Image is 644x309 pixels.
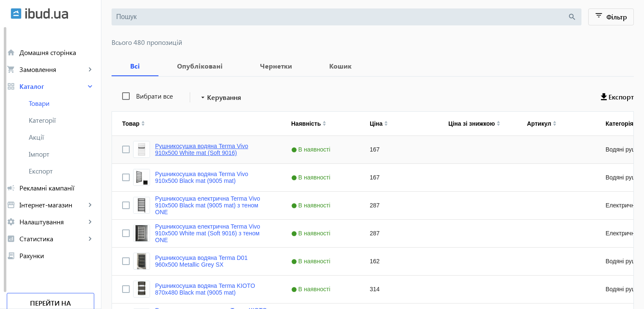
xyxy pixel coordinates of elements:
span: В наявності [291,286,333,292]
span: В наявності [291,230,333,237]
mat-icon: keyboard_arrow_right [86,82,94,91]
span: Каталог [19,82,86,91]
a: Рушникосушка електрична Terma Vivo 910x500 Black mat (9005 mat) з теном ONE [155,195,271,215]
mat-icon: search [568,12,577,22]
a: Рушникосушка водяна Terma Vivo 910x500 Black mat (9005 mat) [155,171,271,184]
img: arrow-up.svg [322,121,326,123]
span: В наявності [291,174,333,181]
mat-icon: keyboard_arrow_right [86,65,94,74]
mat-icon: storefront [7,201,15,209]
img: arrow-down.svg [322,124,326,126]
div: 287 [360,192,438,219]
span: В наявності [291,146,333,153]
button: Керування [195,90,245,105]
span: Категорії [29,116,94,124]
a: Рушникосушка електрична Terma Vivo 910x500 White mat (Soft 9016) з теном ONE [155,223,271,243]
mat-icon: shopping_cart [7,65,15,74]
b: Всі [122,63,148,69]
a: Рушникосушка водяна Terma Vivo 910x500 White mat (Soft 9016) [155,143,271,156]
span: Експорт [29,167,94,175]
img: arrow-up.svg [553,121,557,123]
a: Рушникосушка водяна Terma KIOTO 870х480 Black mat (9005 mat) [155,282,271,296]
span: Рекламні кампанії [19,184,94,192]
div: 314 [360,276,438,303]
span: Акції [29,133,94,141]
mat-icon: filter_list [593,11,605,23]
span: Керування [207,92,241,102]
label: Вибрати все [134,93,173,99]
span: В наявності [291,202,333,209]
mat-icon: keyboard_arrow_right [86,235,94,243]
img: arrow-up.svg [497,121,500,123]
mat-icon: home [7,48,15,57]
mat-icon: campaign [7,184,15,192]
img: arrow-up.svg [141,121,145,123]
div: 287 [360,220,438,247]
button: Експорт [601,90,634,105]
div: 167 [360,164,438,191]
button: Фільтр [588,8,634,25]
div: Ціна зі знижкою [448,120,495,127]
span: Всього 480 пропозицій [112,39,634,46]
span: Фільтр [606,12,627,21]
span: Експорт [609,92,634,102]
span: Домашня сторінка [19,48,94,57]
b: Чернетки [251,63,300,69]
mat-icon: grid_view [7,82,15,91]
mat-icon: arrow_drop_down [199,93,207,102]
input: Пошук [116,12,568,22]
span: Статистика [19,235,86,243]
img: ibud.svg [11,8,22,19]
mat-icon: analytics [7,235,15,243]
span: Налаштування [19,218,86,226]
span: Рахунки [19,251,94,260]
span: В наявності [291,258,333,265]
div: 167 [360,136,438,163]
b: Кошик [321,63,360,69]
b: Опубліковані [169,63,231,69]
div: Ціна [370,120,382,127]
img: ibud_text.svg [25,8,68,19]
mat-icon: keyboard_arrow_right [86,218,94,226]
span: Імпорт [29,150,94,158]
img: arrow-down.svg [497,124,500,126]
a: Рушникосушка водяна Terma D01 960x500 Metallic Grey SX [155,254,271,268]
img: arrow-down.svg [141,124,145,126]
span: Товари [29,99,94,108]
div: Артикул [527,120,551,127]
mat-icon: keyboard_arrow_right [86,201,94,209]
div: 162 [360,248,438,275]
img: arrow-down.svg [553,124,557,126]
mat-icon: settings [7,218,15,226]
img: arrow-down.svg [384,124,388,126]
span: Інтернет-магазин [19,201,86,209]
div: Наявність [291,120,321,127]
span: Замовлення [19,65,86,74]
img: arrow-up.svg [384,121,388,123]
mat-icon: receipt_long [7,251,15,260]
div: Товар [122,120,139,127]
div: Категорія [606,120,633,127]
